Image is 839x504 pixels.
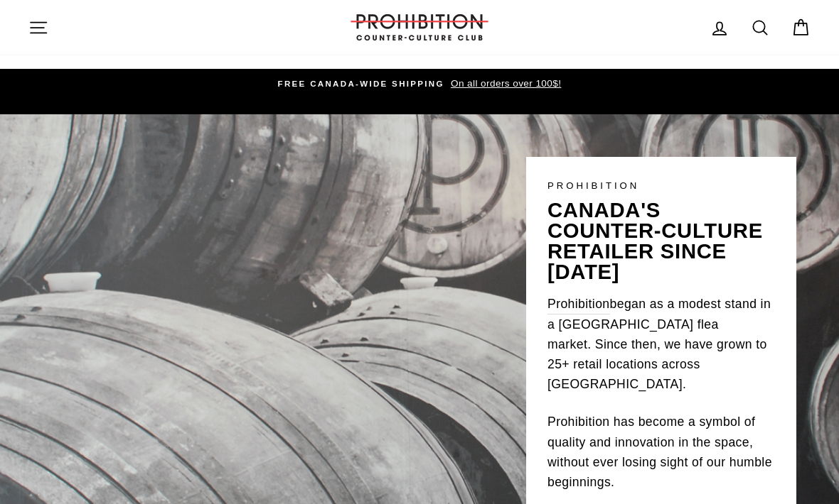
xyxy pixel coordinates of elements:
span: FREE CANADA-WIDE SHIPPING [278,80,444,88]
span: On all orders over 100$! [447,78,561,89]
p: canada's counter-culture retailer since [DATE] [547,200,775,283]
p: began as a modest stand in a [GEOGRAPHIC_DATA] flea market. Since then, we have grown to 25+ reta... [547,294,775,395]
p: Prohibition has become a symbol of quality and innovation in the space, without ever losing sight... [547,412,775,492]
img: PROHIBITION COUNTER-CULTURE CLUB [348,14,491,40]
a: FREE CANADA-WIDE SHIPPING On all orders over 100$! [32,76,807,92]
a: Prohibition [547,294,610,314]
p: PROHIBITION [547,178,775,193]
